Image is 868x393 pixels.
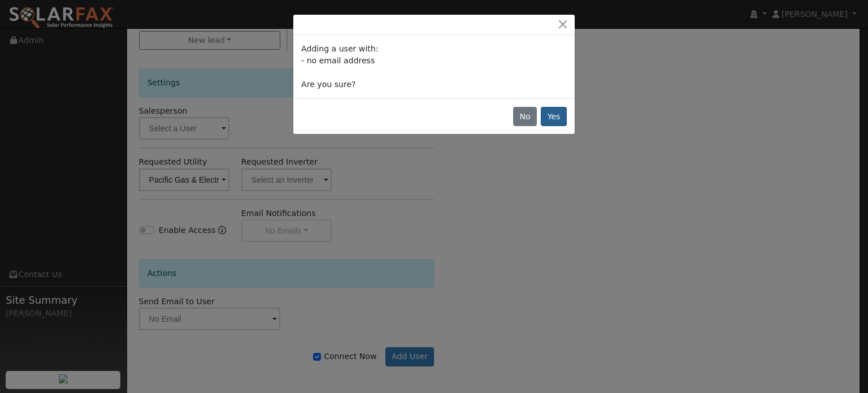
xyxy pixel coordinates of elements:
span: - no email address [301,56,375,65]
button: No [513,107,537,126]
button: Yes [541,107,567,126]
span: Are you sure? [301,80,355,89]
span: Adding a user with: [301,44,378,53]
button: Close [555,19,571,31]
